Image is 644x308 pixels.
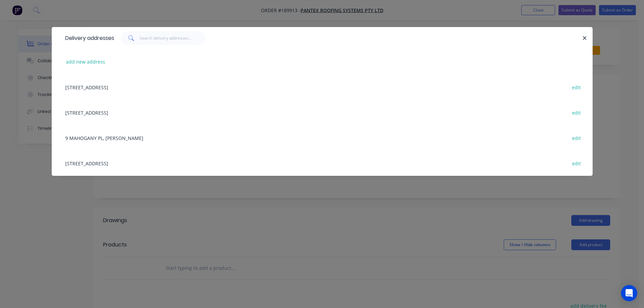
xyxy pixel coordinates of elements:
button: edit [569,108,585,117]
div: [STREET_ADDRESS] [62,74,582,100]
input: Search delivery addresses... [140,31,206,45]
button: edit [569,133,585,142]
button: edit [569,82,585,92]
div: [STREET_ADDRESS] [62,150,582,176]
button: add new address [63,57,109,66]
div: [STREET_ADDRESS] [62,100,582,125]
div: Open Intercom Messenger [621,285,637,301]
div: Delivery addresses [62,27,114,49]
button: edit [569,159,585,168]
div: 9 MAHOGANY PL, [PERSON_NAME] [62,125,582,150]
